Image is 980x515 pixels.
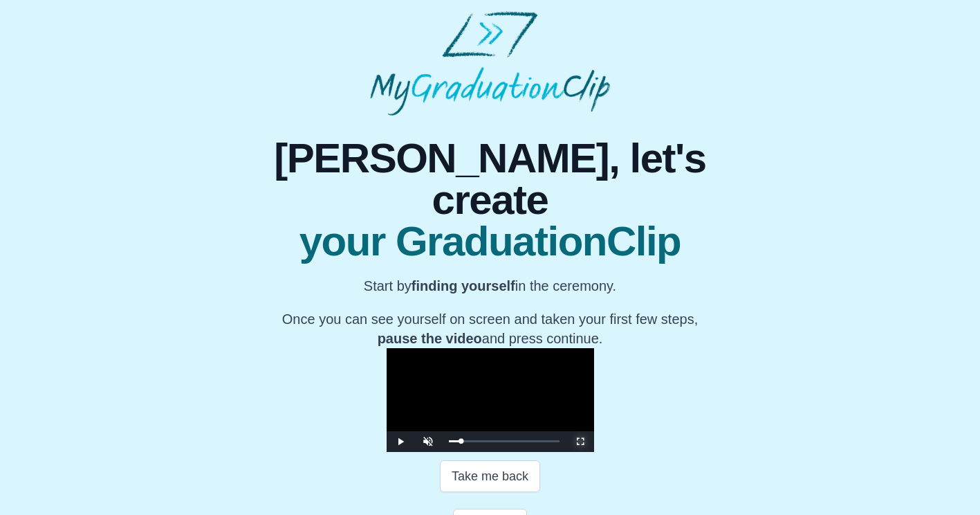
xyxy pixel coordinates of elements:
[566,431,594,452] button: Fullscreen
[387,431,414,452] button: Play
[245,276,735,296] p: Start by in the ceremony.
[387,348,594,452] div: Video Player
[412,278,515,293] b: finding yourself
[440,460,540,492] button: Take me back
[414,431,442,452] button: Unmute
[370,11,609,116] img: MyGraduationClip
[378,331,482,346] b: pause the video
[245,221,735,262] span: your GraduationClip
[245,309,735,348] p: Once you can see yourself on screen and taken your first few steps, and press continue.
[245,138,735,221] span: [PERSON_NAME], let's create
[449,440,560,442] div: Progress Bar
